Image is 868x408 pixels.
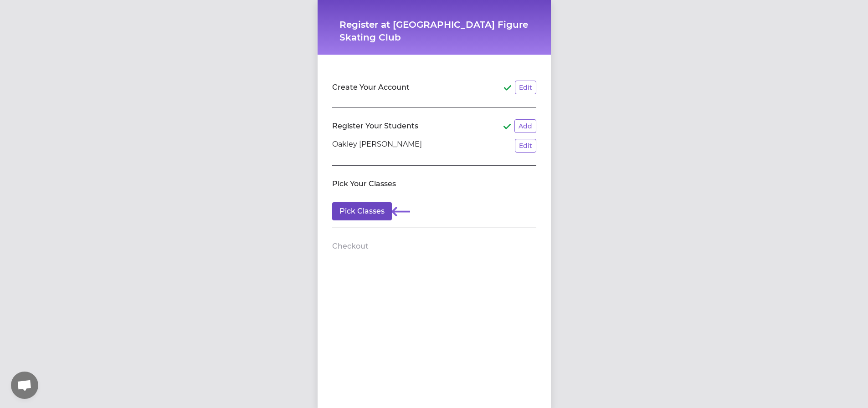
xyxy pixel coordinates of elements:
[332,241,369,252] h2: Checkout
[11,372,38,399] a: Open chat
[515,81,536,94] button: Edit
[332,202,392,220] button: Pick Classes
[514,119,536,133] button: Add
[339,18,529,44] h1: Register at [GEOGRAPHIC_DATA] Figure Skating Club
[515,139,536,153] button: Edit
[332,82,410,93] h2: Create Your Account
[332,121,418,132] h2: Register Your Students
[332,139,422,153] p: Oakley [PERSON_NAME]
[332,178,396,189] h2: Pick Your Classes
